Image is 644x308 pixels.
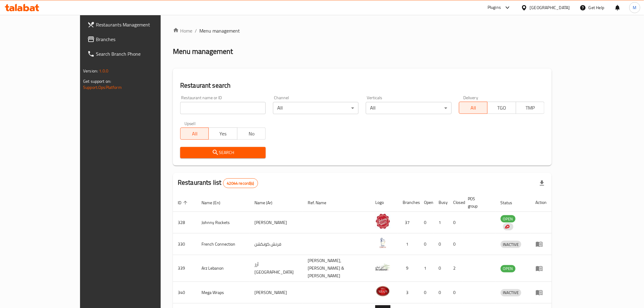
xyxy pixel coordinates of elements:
span: All [183,129,206,138]
td: 0 [434,282,448,303]
a: Search Branch Phone [82,47,187,61]
div: OPEN [501,265,516,272]
span: POS group [468,195,488,210]
td: 3 [398,282,419,303]
span: Name (En) [201,199,228,206]
td: [PERSON_NAME] [250,212,303,233]
td: 0 [434,255,448,282]
div: INACTIVE [501,289,521,296]
td: 0 [419,282,434,303]
span: M [633,4,637,11]
button: TGO [487,102,516,114]
button: No [237,128,266,140]
td: 9 [398,255,419,282]
td: [PERSON_NAME],[PERSON_NAME] & [PERSON_NAME] [303,255,370,282]
nav: breadcrumb [173,27,552,34]
span: No [240,129,263,138]
span: Version: [83,67,98,75]
td: 1 [434,212,448,233]
div: Menu [536,289,547,296]
label: Upsell [184,121,196,126]
div: INACTIVE [501,241,521,248]
div: Total records count [223,178,258,188]
td: 1 [398,233,419,255]
span: Status [501,199,520,206]
button: Search [180,147,266,158]
div: Plugins [488,4,501,11]
span: ID [178,199,189,206]
span: INACTIVE [501,289,521,296]
span: Restaurants Management [96,21,183,28]
th: Closed [448,193,463,212]
td: 0 [434,233,448,255]
img: French Connection [375,235,390,250]
span: 42044 record(s) [223,180,258,186]
td: 0 [448,212,463,233]
label: Delivery [463,96,478,100]
span: Get support on: [83,77,111,85]
td: 2 [448,255,463,282]
td: 0 [448,282,463,303]
div: All [366,102,451,114]
h2: Restaurant search [180,81,544,90]
span: All [462,103,485,112]
button: All [180,128,209,140]
h2: Restaurants list [178,178,258,188]
td: French Connection [197,233,250,255]
div: OPEN [501,215,516,222]
td: أرز [GEOGRAPHIC_DATA] [250,255,303,282]
th: Action [531,193,552,212]
td: [PERSON_NAME] [250,282,303,303]
th: Logo [370,193,398,212]
td: Johnny Rockets [197,212,250,233]
div: All [273,102,359,114]
td: Arz Lebanon [197,255,250,282]
span: Ref. Name [308,199,334,206]
span: OPEN [501,215,516,222]
div: [GEOGRAPHIC_DATA] [530,4,570,11]
span: Search [185,149,261,156]
button: Yes [208,128,237,140]
span: INACTIVE [501,241,521,248]
button: All [459,102,488,114]
td: 1 [419,255,434,282]
div: Menu [536,265,547,272]
li: / [195,27,197,34]
td: Mega Wraps [197,282,250,303]
img: delivery hero logo [504,224,510,229]
td: فرنش كونكشن [250,233,303,255]
a: Support.OpsPlatform [83,83,122,91]
td: 0 [419,233,434,255]
th: Branches [398,193,419,212]
div: Export file [535,176,549,191]
button: TMP [516,102,544,114]
td: 37 [398,212,419,233]
a: Branches [82,32,187,47]
input: Search for restaurant name or ID.. [180,102,266,114]
span: Search Branch Phone [96,50,183,58]
div: Indicates that the vendor menu management has been moved to DH Catalog service [503,223,513,230]
img: Arz Lebanon [375,260,390,275]
td: 0 [419,212,434,233]
div: Menu [536,240,547,248]
span: TGO [490,103,513,112]
span: Name (Ar) [255,199,281,206]
h2: Menu management [173,47,233,56]
span: Yes [211,129,235,138]
span: 1.0.0 [99,67,108,75]
span: OPEN [501,265,516,272]
td: 0 [448,233,463,255]
th: Open [419,193,434,212]
img: Mega Wraps [375,284,390,299]
span: Menu management [199,27,240,34]
a: Restaurants Management [82,17,187,32]
img: Johnny Rockets [375,214,390,229]
span: TMP [519,103,542,112]
span: Branches [96,36,183,43]
th: Busy [434,193,448,212]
